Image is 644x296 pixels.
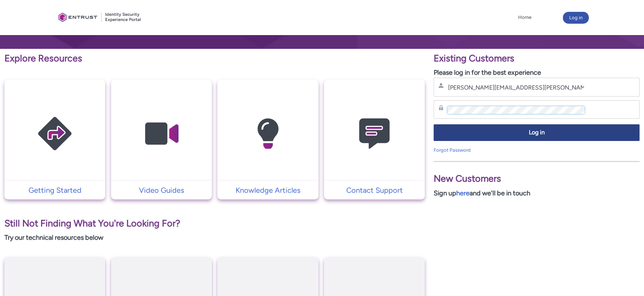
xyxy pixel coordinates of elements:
p: Existing Customers [434,51,640,65]
p: Please log in for the best experience [434,68,640,78]
input: Username [447,84,585,91]
a: Video Guides [111,185,212,196]
button: Log in [434,124,640,141]
p: Explore Resources [4,51,425,65]
img: Knowledge Articles [233,94,303,174]
p: Still Not Finding What You're Looking For? [4,216,425,231]
button: Log in [563,12,589,24]
a: Home [516,12,533,23]
p: Contact Support [328,185,421,196]
a: Contact Support [324,185,425,196]
a: Forgot Password [434,147,471,153]
img: Getting Started [20,94,90,174]
a: Knowledge Articles [217,185,318,196]
img: Contact Support [339,94,410,174]
p: Sign up and we'll be in touch [434,188,640,198]
a: Getting Started [4,185,105,196]
p: Knowledge Articles [221,185,314,196]
p: Video Guides [115,185,208,196]
p: Getting Started [8,185,101,196]
p: New Customers [434,172,640,186]
span: Log in [438,128,635,137]
p: Try our technical resources below [4,233,425,243]
img: Video Guides [126,94,197,174]
iframe: Qualified Messenger [610,262,644,296]
a: here [456,189,470,197]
